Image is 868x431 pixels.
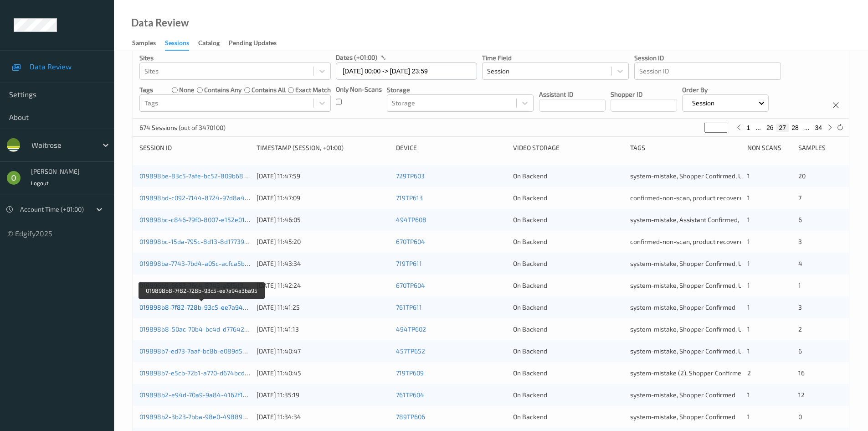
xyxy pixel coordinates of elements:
label: exact match [295,85,331,94]
div: On Backend [513,390,624,400]
a: Sessions [165,37,198,51]
div: On Backend [513,237,624,246]
span: 1 [747,194,750,202]
span: 1 [747,391,750,399]
span: 1 [747,413,750,421]
span: system-mistake, Shopper Confirmed, Unusual-Activity, Picklist item alert [630,260,838,267]
a: 019898ba-7743-7bd4-a05c-acfca5b714dc [139,260,262,267]
span: 1 [747,172,750,180]
span: 12 [798,391,805,399]
div: [DATE] 11:46:05 [257,215,390,224]
p: Time Field [482,53,629,62]
button: ... [801,124,812,132]
p: Order By [682,85,769,94]
span: system-mistake, Assistant Confirmed, Unusual-Activity, Picklist item alert [630,216,840,223]
div: [DATE] 11:34:34 [257,412,390,421]
button: 27 [776,124,789,132]
button: 34 [812,124,825,132]
span: 4 [798,260,802,267]
div: On Backend [513,369,624,378]
a: 761TP604 [396,391,424,399]
span: system-mistake (2), Shopper Confirmed, Assistant Confirmed, Unusual-Activity [630,369,856,377]
div: Sessions [165,38,189,51]
div: [DATE] 11:35:19 [257,390,390,400]
div: Samples [132,38,156,50]
a: Catalog [198,37,229,50]
span: 3 [798,238,802,245]
span: 1 [747,260,750,267]
div: Pending Updates [229,38,277,50]
span: 0 [798,413,802,421]
a: 729TP603 [396,172,425,180]
a: 719TP611 [396,260,422,267]
span: 1 [747,216,750,223]
a: 494TP608 [396,216,426,223]
div: [DATE] 11:47:59 [257,171,390,181]
a: 019898b8-50ac-70b4-bc4d-d77642828450 [139,325,267,333]
span: 7 [798,194,801,202]
p: Sites [139,53,331,62]
span: confirmed-non-scan, product recovered, recovered product, Shopper Confirmed [630,194,863,202]
span: 6 [798,216,802,223]
div: Device [396,143,507,152]
p: Storage [387,85,534,94]
a: 670TP604 [396,238,425,245]
div: On Backend [513,259,624,268]
span: 1 [747,347,750,355]
a: 019898b9-6653-76c4-8743-a5f5d3e02214 [139,281,265,289]
span: system-mistake, Shopper Confirmed [630,391,735,399]
button: 1 [744,124,753,132]
button: ... [753,124,764,132]
span: 2 [747,369,751,377]
div: Video Storage [513,143,624,152]
div: Non Scans [747,143,791,152]
span: 16 [798,369,805,377]
p: Only Non-Scans [336,85,382,94]
p: 674 Sessions (out of 3470100) [139,123,226,132]
button: 28 [789,124,801,132]
div: On Backend [513,412,624,421]
label: contains all [252,85,286,94]
a: 019898b8-7f82-728b-93c5-ee7a94a3ba95 [139,303,265,311]
a: 019898bc-15da-795c-8d13-8d17739a9ab0 [139,238,262,245]
span: 6 [798,347,802,355]
div: [DATE] 11:40:47 [257,347,390,356]
span: 1 [747,325,750,333]
p: Session [689,99,718,108]
span: 1 [747,238,750,245]
span: system-mistake, Shopper Confirmed, Unusual-Activity [630,281,786,289]
a: 719TP613 [396,194,423,202]
span: system-mistake, Shopper Confirmed [630,303,735,311]
a: 019898b2-e94d-70a9-9a84-4162f1cd977c [139,391,263,399]
label: none [179,85,195,94]
div: [DATE] 11:40:45 [257,369,390,378]
div: [DATE] 11:41:25 [257,303,390,312]
span: 20 [798,172,806,180]
div: Timestamp (Session, +01:00) [257,143,390,152]
span: system-mistake, Shopper Confirmed, Unusual-Activity [630,172,786,180]
div: Catalog [198,38,220,50]
span: system-mistake, Shopper Confirmed, Unusual-Activity [630,347,786,355]
a: Samples [132,37,165,50]
a: 019898b7-ed73-7aaf-bc8b-e089d53e2736 [139,347,264,355]
a: 670TP604 [396,281,425,289]
span: system-mistake, Shopper Confirmed [630,413,735,421]
span: 3 [798,303,802,311]
p: Tags [139,85,153,94]
p: Assistant ID [539,90,606,99]
a: 019898be-83c5-7afe-bc52-809b688ae87b [139,172,266,180]
div: On Backend [513,325,624,334]
a: 457TP652 [396,347,425,355]
div: On Backend [513,193,624,203]
a: 719TP609 [396,369,424,377]
a: 494TP602 [396,325,426,333]
span: confirmed-non-scan, product recovered, recovered product, Shopper Confirmed [630,238,863,245]
p: Session ID [634,53,781,62]
div: On Backend [513,215,624,224]
a: 761TP611 [396,303,422,311]
a: Pending Updates [229,37,286,50]
a: 019898b7-e5cb-72b1-a770-d674bcdb90a0 [139,369,263,377]
div: On Backend [513,171,624,181]
span: 1 [747,281,750,289]
div: Session ID [139,143,250,152]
